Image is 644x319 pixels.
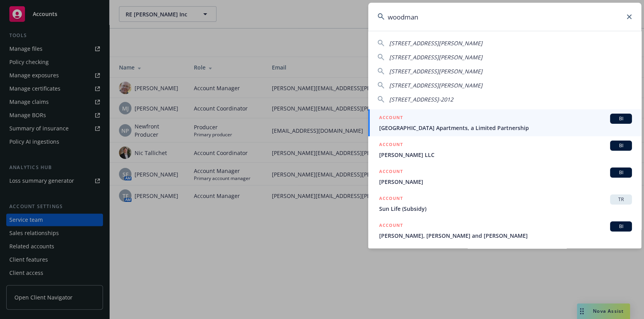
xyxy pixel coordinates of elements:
[613,169,629,176] span: BI
[379,168,403,177] h5: ACCOUNT
[613,196,629,203] span: TR
[379,205,632,213] span: Sun Life (Subsidy)
[389,39,483,47] span: [STREET_ADDRESS][PERSON_NAME]
[613,142,629,149] span: BI
[368,109,641,136] a: ACCOUNTBI[GEOGRAPHIC_DATA] Apartments, a Limited Partnership
[379,151,632,159] span: [PERSON_NAME] LLC
[368,190,641,217] a: ACCOUNTTRSun Life (Subsidy)
[613,115,629,122] span: BI
[379,232,632,240] span: [PERSON_NAME], [PERSON_NAME] and [PERSON_NAME]
[389,82,483,89] span: [STREET_ADDRESS][PERSON_NAME]
[389,68,483,75] span: [STREET_ADDRESS][PERSON_NAME]
[368,3,641,31] input: Search...
[368,163,641,190] a: ACCOUNTBI[PERSON_NAME]
[379,124,632,132] span: [GEOGRAPHIC_DATA] Apartments, a Limited Partnership
[368,136,641,163] a: ACCOUNTBI[PERSON_NAME] LLC
[379,221,403,231] h5: ACCOUNT
[613,223,629,230] span: BI
[379,114,403,123] h5: ACCOUNT
[389,53,483,61] span: [STREET_ADDRESS][PERSON_NAME]
[368,217,641,244] a: ACCOUNTBI[PERSON_NAME], [PERSON_NAME] and [PERSON_NAME]
[389,96,453,103] span: [STREET_ADDRESS]-2012
[379,194,403,204] h5: ACCOUNT
[379,178,632,186] span: [PERSON_NAME]
[379,141,403,150] h5: ACCOUNT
